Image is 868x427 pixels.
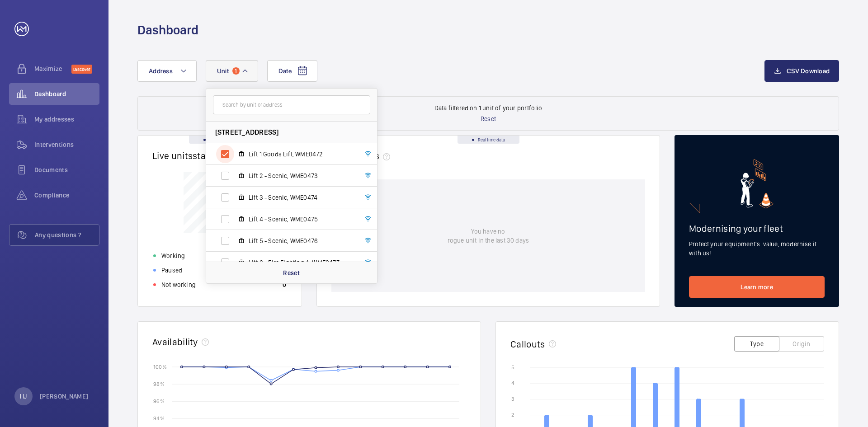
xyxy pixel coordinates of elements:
p: Data filtered on 1 unit of your portfolio [434,103,542,113]
span: Lift 5 - Scenic, WME0476 [249,236,354,245]
span: 1 [232,67,240,75]
h2: Availability [152,336,198,347]
button: Unit1 [206,60,258,82]
text: 2 [511,412,514,418]
button: Date [267,60,317,82]
h1: Dashboard [137,22,198,38]
button: Type [734,336,779,352]
span: Date [278,67,292,75]
span: Lift 6 - Fire Fighting A, WME0477 [249,258,354,267]
h2: Modernising your fleet [689,223,825,234]
span: Lift 2 - Scenic, WME0473 [249,171,354,180]
p: [PERSON_NAME] [40,392,89,401]
span: Documents [34,165,99,174]
text: 94 % [153,415,165,422]
span: Dashboard [34,89,99,99]
text: 3 [511,396,514,402]
p: Reset [481,114,496,123]
div: Real time data [458,136,519,144]
img: marketing-card.svg [741,159,774,208]
span: Lift 4 - Scenic, WME0475 [249,215,354,224]
p: HJ [20,392,27,401]
text: 5 [511,364,514,371]
button: CSV Download [764,60,839,82]
span: Address [149,67,173,75]
h2: Callouts [510,338,545,350]
p: 0 [283,280,286,289]
span: Unit [217,67,229,75]
span: CSV Download [787,67,830,75]
span: status [193,150,234,161]
span: Maximize [34,64,71,73]
span: Compliance [34,191,99,200]
text: 98 % [153,381,165,387]
span: Interventions [34,140,99,149]
p: Not working [161,280,196,289]
span: [STREET_ADDRESS] [215,127,279,137]
p: Paused [161,266,182,275]
text: 96 % [153,398,165,404]
a: Learn more [689,276,825,298]
span: Any questions ? [35,230,99,239]
p: Working [161,251,185,260]
button: Address [137,60,197,82]
button: Origin [779,336,824,352]
span: Lift 3 - Scenic, WME0474 [249,193,354,202]
span: Lift 1 Goods Lift, WME0472 [249,150,354,159]
p: You have no rogue unit in the last 30 days [448,227,529,245]
div: Real time data [189,136,251,144]
span: My addresses [34,115,99,124]
span: Discover [71,65,92,74]
p: Protect your equipment's value, modernise it with us! [689,239,825,258]
text: 4 [511,380,514,386]
text: 100 % [153,363,167,370]
p: Reset [283,268,300,277]
input: Search by unit or address [213,95,370,114]
h2: Live units [152,150,234,161]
